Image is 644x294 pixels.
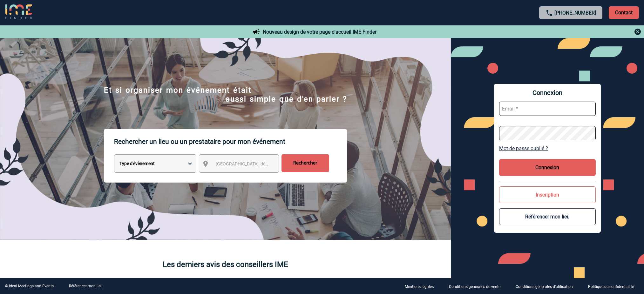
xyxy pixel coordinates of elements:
p: Rechercher un lieu ou un prestataire pour mon événement [114,129,347,154]
a: [PHONE_NUMBER] [554,10,596,16]
input: Email * [499,102,596,116]
a: Mentions légales [400,283,444,289]
span: Connexion [499,89,596,97]
p: Mentions légales [405,284,434,289]
p: Politique de confidentialité [588,284,634,289]
img: call-24-px.png [546,9,553,17]
input: Rechercher [281,154,329,172]
div: © Ideal Meetings and Events [5,284,54,288]
button: Référencer mon lieu [499,208,596,225]
a: Conditions générales d'utilisation [511,283,583,289]
button: Connexion [499,159,596,176]
p: Conditions générales de vente [449,284,500,289]
a: Mot de passe oublié ? [499,145,596,151]
p: Contact [609,6,639,19]
button: Inscription [499,186,596,203]
a: Conditions générales de vente [444,283,511,289]
a: Politique de confidentialité [583,283,644,289]
p: Conditions générales d'utilisation [516,284,573,289]
a: Référencer mon lieu [69,284,103,288]
span: [GEOGRAPHIC_DATA], département, région... [216,161,304,166]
